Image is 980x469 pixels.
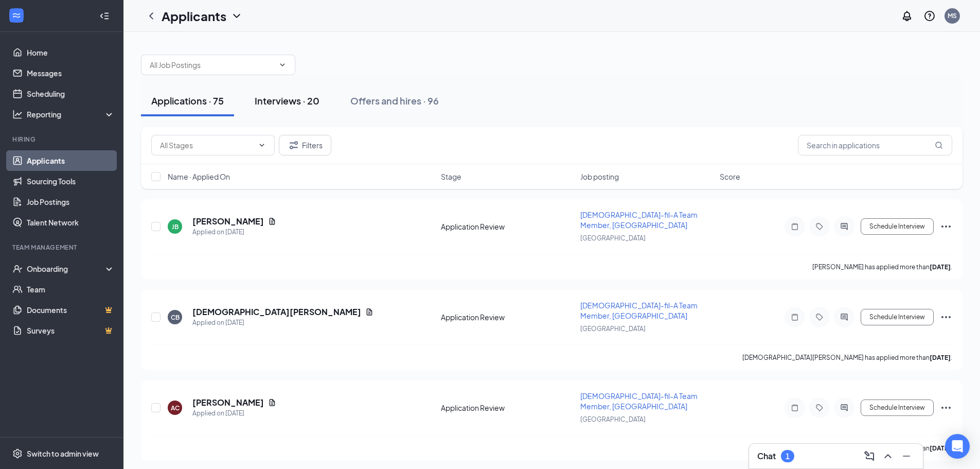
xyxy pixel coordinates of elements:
[160,140,254,151] input: All Stages
[789,313,801,321] svg: Note
[882,450,894,462] svg: ChevronUp
[145,10,157,22] svg: ChevronLeft
[11,10,22,21] svg: WorkstreamLogo
[580,210,698,230] span: [DEMOGRAPHIC_DATA]-fil-A Team Member, [GEOGRAPHIC_DATA]
[99,11,110,21] svg: Collapse
[192,216,264,227] h5: [PERSON_NAME]
[813,404,826,412] svg: Tag
[580,171,619,182] span: Job posting
[230,10,243,22] svg: ChevronDown
[861,309,934,325] button: Schedule Interview
[580,301,698,320] span: [DEMOGRAPHIC_DATA]-fil-A Team Member, [GEOGRAPHIC_DATA]
[789,222,801,231] svg: Note
[171,313,180,322] div: CB
[880,448,896,464] button: ChevronUp
[27,212,115,233] a: Talent Network
[838,313,850,321] svg: ActiveChat
[27,83,115,104] a: Scheduling
[786,452,790,461] div: 1
[12,448,23,459] svg: Settings
[441,221,574,232] div: Application Review
[268,398,276,407] svg: Document
[930,354,951,361] b: [DATE]
[268,217,276,225] svg: Document
[350,94,439,107] div: Offers and hires · 96
[948,11,957,20] div: MS
[813,222,826,231] svg: Tag
[27,192,115,212] a: Job Postings
[861,448,878,464] button: ComposeMessage
[255,94,319,107] div: Interviews · 20
[365,308,373,316] svg: Document
[172,222,179,231] div: JB
[12,109,23,119] svg: Analysis
[27,448,99,459] div: Switch to admin view
[930,263,951,271] b: [DATE]
[901,10,913,22] svg: Notifications
[580,391,698,411] span: [DEMOGRAPHIC_DATA]-fil-A Team Member, [GEOGRAPHIC_DATA]
[900,450,913,462] svg: Minimize
[278,61,287,69] svg: ChevronDown
[192,318,373,328] div: Applied on [DATE]
[441,171,461,182] span: Stage
[940,220,952,233] svg: Ellipses
[27,300,115,320] a: DocumentsCrown
[441,403,574,413] div: Application Review
[150,59,274,71] input: All Job Postings
[789,404,801,412] svg: Note
[441,312,574,322] div: Application Review
[192,306,361,318] h5: [DEMOGRAPHIC_DATA][PERSON_NAME]
[192,227,276,237] div: Applied on [DATE]
[720,171,740,182] span: Score
[12,264,23,274] svg: UserCheck
[192,408,276,419] div: Applied on [DATE]
[279,135,331,155] button: Filter Filters
[27,320,115,341] a: SurveysCrown
[27,42,115,63] a: Home
[580,325,646,333] span: [GEOGRAPHIC_DATA]
[838,222,850,231] svg: ActiveChat
[798,135,952,155] input: Search in applications
[151,94,224,107] div: Applications · 75
[940,311,952,323] svg: Ellipses
[12,243,113,252] div: Team Management
[813,313,826,321] svg: Tag
[12,135,113,144] div: Hiring
[861,218,934,235] button: Schedule Interview
[27,150,115,171] a: Applicants
[742,353,952,362] p: [DEMOGRAPHIC_DATA][PERSON_NAME] has applied more than .
[935,141,943,149] svg: MagnifyingGlass
[861,399,934,416] button: Schedule Interview
[930,444,951,452] b: [DATE]
[258,141,266,149] svg: ChevronDown
[940,402,952,414] svg: Ellipses
[580,234,646,242] span: [GEOGRAPHIC_DATA]
[838,404,850,412] svg: ActiveChat
[27,63,115,83] a: Messages
[945,434,970,459] div: Open Intercom Messenger
[812,263,952,271] p: [PERSON_NAME] has applied more than .
[27,279,115,300] a: Team
[171,404,180,412] div: AC
[288,139,300,151] svg: Filter
[27,264,106,274] div: Onboarding
[898,448,915,464] button: Minimize
[757,450,776,462] h3: Chat
[923,10,936,22] svg: QuestionInfo
[27,109,115,119] div: Reporting
[863,450,876,462] svg: ComposeMessage
[27,171,115,192] a: Sourcing Tools
[162,7,226,25] h1: Applicants
[580,415,646,423] span: [GEOGRAPHIC_DATA]
[168,171,230,182] span: Name · Applied On
[192,397,264,408] h5: [PERSON_NAME]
